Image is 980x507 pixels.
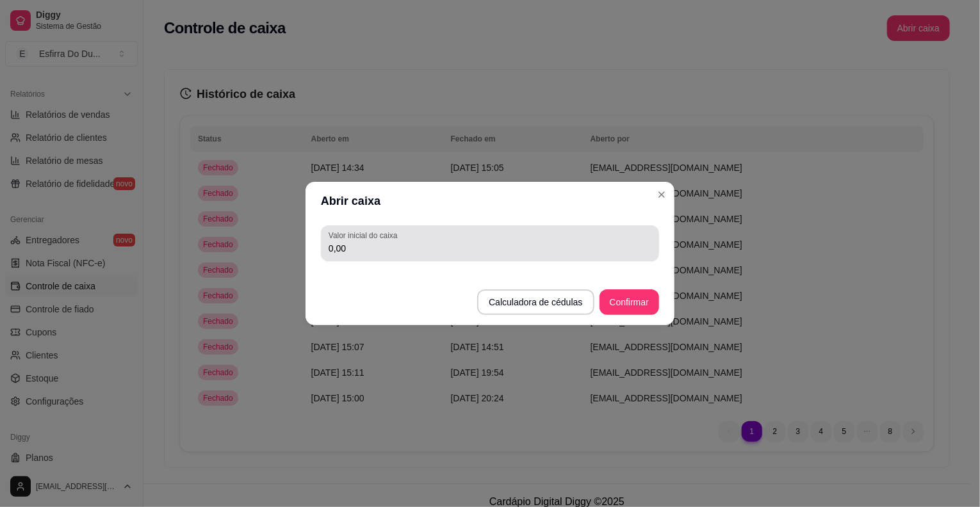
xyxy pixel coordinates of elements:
header: Abrir caixa [306,182,674,220]
label: Valor inicial do caixa [329,230,402,241]
button: Calculadora de cédulas [477,289,594,315]
button: Confirmar [600,289,659,315]
input: Valor inicial do caixa [329,242,651,255]
button: Close [651,184,672,205]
